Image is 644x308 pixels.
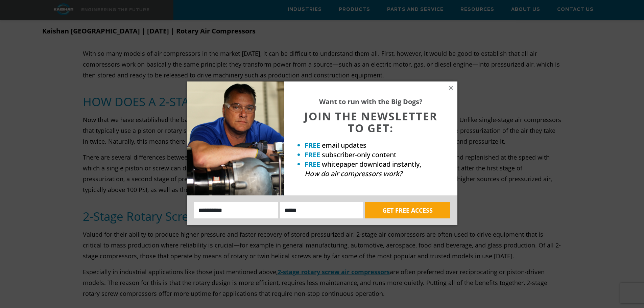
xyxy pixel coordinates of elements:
[305,169,402,178] em: How do air compressors work?
[305,141,320,150] strong: FREE
[448,85,454,91] button: Close
[305,160,320,169] strong: FREE
[280,202,363,218] input: Email
[322,150,397,159] span: subscriber-only content
[365,202,450,218] button: GET FREE ACCESS
[322,141,366,150] span: email updates
[319,97,423,106] strong: Want to run with the Big Dogs?
[304,109,437,135] span: JOIN THE NEWSLETTER TO GET:
[194,202,279,218] input: Name:
[322,160,421,169] span: whitepaper download instantly,
[305,150,320,159] strong: FREE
